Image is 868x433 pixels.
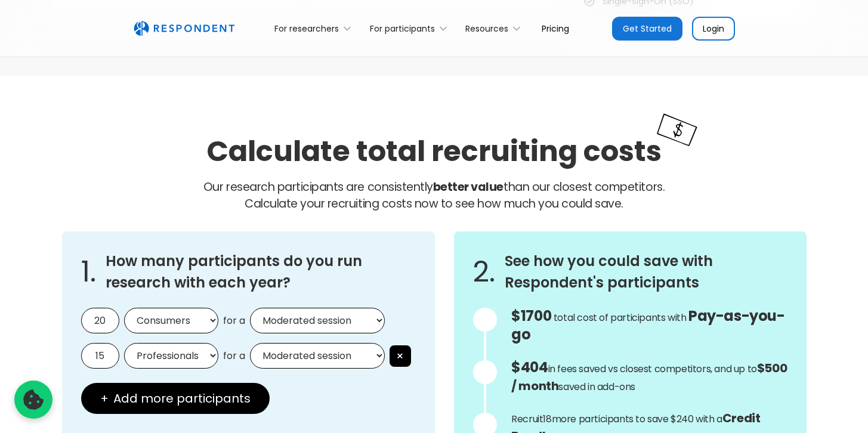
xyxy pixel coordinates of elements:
[433,179,503,195] strong: better value
[363,14,458,42] div: For participants
[370,23,435,35] div: For participants
[113,392,251,404] span: Add more participants
[81,266,96,278] span: 1.
[106,250,416,293] h3: How many participants do you run research with each year?
[532,14,579,42] a: Pricing
[206,131,662,171] h2: Calculate total recruiting costs
[274,23,339,35] div: For researchers
[223,315,245,327] span: for a
[465,23,508,35] div: Resources
[459,14,532,42] div: Resources
[505,250,787,293] h3: See how you could save with Respondent's participants
[62,179,807,212] p: Our research participants are consistently than our closest competitors.
[554,311,687,324] span: total cost of participants with
[692,17,735,41] a: Login
[511,306,784,344] span: Pay-as-you-go
[81,383,270,414] button: + Add more participants
[134,21,234,36] img: Untitled UI logotext
[268,14,363,42] div: For researchers
[473,266,495,278] span: 2.
[245,196,623,212] span: Calculate your recruiting costs now to see how much you could save.
[134,21,234,36] a: home
[390,345,411,367] button: ×
[612,17,682,41] a: Get Started
[543,412,551,426] span: 18
[223,350,245,362] span: for a
[511,359,787,395] p: in fees saved vs closest competitors, and up to saved in add-ons
[511,357,548,377] span: $404
[511,306,551,326] span: $1700
[100,392,109,404] span: +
